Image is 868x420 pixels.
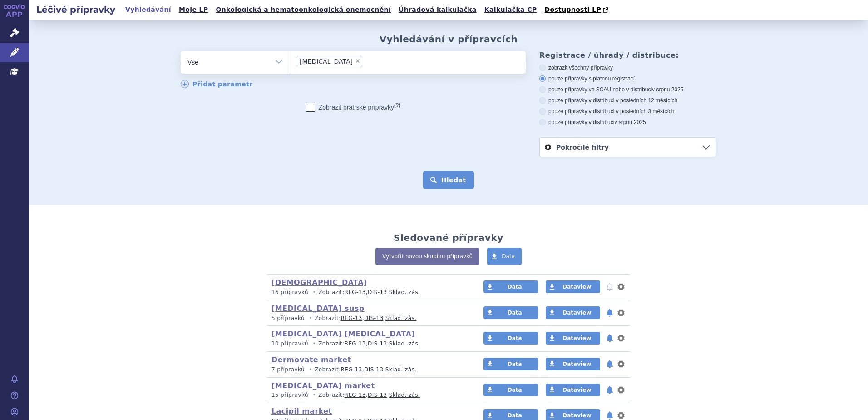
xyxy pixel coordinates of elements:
span: × [355,58,360,64]
p: Zobrazit: , [271,340,466,348]
a: REG-13 [345,289,366,295]
span: v srpnu 2025 [652,86,683,93]
span: Data [508,387,522,393]
button: notifikace [605,359,614,370]
i: • [310,289,318,296]
p: Zobrazit: , [271,289,466,296]
a: Pokročilé filtry [540,138,716,157]
span: Dataview [562,412,591,419]
a: Sklad. zás. [389,340,420,347]
button: notifikace [605,385,614,395]
span: Data [502,253,515,260]
span: Dostupnosti LP [544,6,601,13]
a: Moje LP [176,4,211,16]
a: Sklad. zás. [385,315,417,321]
button: nastavení [616,385,626,395]
h2: Léčivé přípravky [29,3,123,16]
button: Hledat [423,171,474,189]
a: Dataview [546,332,600,345]
span: 10 přípravků [271,340,308,347]
a: Sklad. zás. [385,366,417,373]
button: notifikace [605,307,614,318]
i: • [310,340,318,348]
abbr: (?) [394,102,400,108]
button: nastavení [616,307,626,318]
span: Data [508,335,522,341]
a: Vytvořit novou skupinu přípravků [375,248,479,265]
a: Sklad. zás. [389,289,420,295]
a: Dataview [546,306,600,319]
a: REG-13 [341,315,362,321]
span: [MEDICAL_DATA] [300,58,353,65]
span: Data [508,412,522,419]
a: Kalkulačka CP [482,4,540,16]
label: pouze přípravky v distribuci v posledních 12 měsících [539,97,716,104]
span: Dataview [562,310,591,316]
span: 15 přípravků [271,392,308,398]
span: 5 přípravků [271,315,305,321]
a: REG-13 [341,366,362,373]
a: Sklad. zás. [389,392,420,398]
a: Dermovate market [271,355,351,364]
button: notifikace [605,281,614,292]
p: Zobrazit: , [271,366,466,374]
a: Přidat parametr [181,80,253,88]
a: REG-13 [345,340,366,347]
a: Dostupnosti LP [542,4,613,16]
a: Lacipil market [271,407,332,415]
span: 16 přípravků [271,289,308,295]
a: [MEDICAL_DATA] [MEDICAL_DATA] [271,330,415,338]
a: DIS-13 [364,315,383,321]
a: DIS-13 [368,340,387,347]
span: Dataview [562,387,591,393]
label: pouze přípravky v distribuci [539,119,716,126]
label: zobrazit všechny přípravky [539,64,716,71]
a: REG-13 [345,392,366,398]
a: Data [483,358,538,370]
a: [DEMOGRAPHIC_DATA] [271,278,367,287]
h2: Sledované přípravky [394,232,503,243]
a: Dataview [546,280,600,293]
label: pouze přípravky s platnou registrací [539,75,716,82]
a: [MEDICAL_DATA] susp [271,304,365,313]
button: nastavení [616,281,626,292]
label: pouze přípravky v distribuci v posledních 3 měsících [539,108,716,115]
span: v srpnu 2025 [614,119,646,125]
span: Data [508,284,522,290]
a: Dataview [546,384,600,396]
span: Dataview [562,361,591,367]
a: Data [483,332,538,345]
a: Data [483,306,538,319]
label: pouze přípravky ve SCAU nebo v distribuci [539,86,716,93]
a: DIS-13 [364,366,383,373]
a: Data [487,248,522,265]
span: 7 přípravků [271,366,305,373]
button: notifikace [605,333,614,344]
i: • [310,391,318,399]
a: DIS-13 [368,289,387,295]
span: Dataview [562,335,591,341]
a: Data [483,384,538,396]
a: [MEDICAL_DATA] market [271,381,375,390]
a: Úhradová kalkulačka [396,4,479,16]
a: Dataview [546,358,600,370]
i: • [306,366,315,374]
a: Data [483,280,538,293]
span: Dataview [562,284,591,290]
p: Zobrazit: , [271,315,466,322]
button: nastavení [616,333,626,344]
span: Data [508,310,522,316]
button: nastavení [616,359,626,370]
a: Onkologická a hematoonkologická onemocnění [213,4,394,16]
input: [MEDICAL_DATA] [365,55,413,67]
label: Zobrazit bratrské přípravky [306,103,401,112]
h2: Vyhledávání v přípravcích [380,34,518,45]
a: Vyhledávání [123,4,174,16]
i: • [306,315,315,322]
p: Zobrazit: , [271,391,466,399]
a: DIS-13 [368,392,387,398]
span: Data [508,361,522,367]
h3: Registrace / úhrady / distribuce: [539,51,716,60]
